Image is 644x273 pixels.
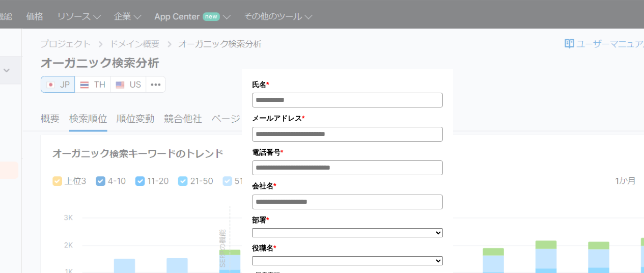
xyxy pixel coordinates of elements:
[252,242,443,254] label: 役職名
[252,147,443,158] label: 電話番号
[252,180,443,192] label: 会社名
[252,113,443,124] label: メールアドレス
[252,79,443,90] label: 氏名
[252,214,443,226] label: 部署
